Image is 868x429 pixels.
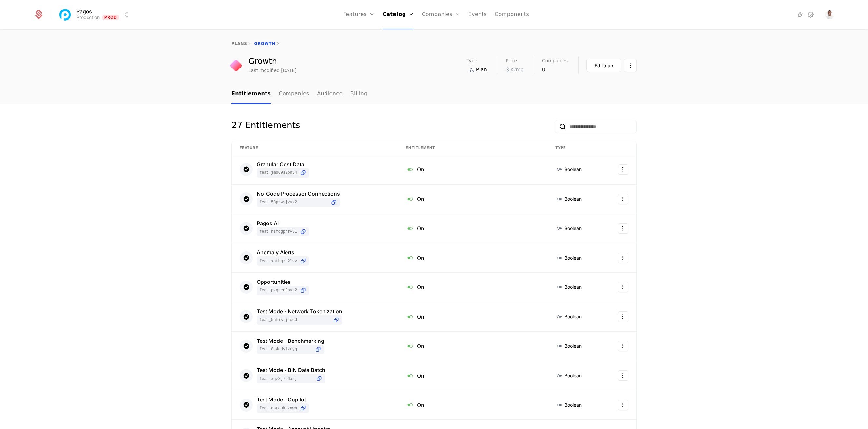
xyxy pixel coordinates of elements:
[807,11,815,19] a: Settings
[564,343,582,349] span: Boolean
[259,259,297,264] span: feat_XNTbGZb2LVV
[257,162,309,167] div: Granular Cost Data
[350,85,367,104] a: Billing
[564,255,582,261] span: Boolean
[406,224,539,233] div: On
[248,67,297,74] div: Last modified [DATE]
[406,400,539,409] div: On
[618,400,628,410] button: Select action
[406,371,539,380] div: On
[406,283,539,291] div: On
[618,311,628,322] button: Select action
[564,372,582,379] span: Boolean
[564,284,582,290] span: Boolean
[259,347,312,352] span: feat_8A4eDyiZRyG
[257,191,340,196] div: No-Code Processor Connections
[618,282,628,292] button: Select action
[317,85,343,104] a: Audience
[76,14,100,21] div: Production
[618,223,628,234] button: Select action
[618,341,628,351] button: Select action
[564,166,582,173] span: Boolean
[564,225,582,232] span: Boolean
[231,120,300,133] div: 27 Entitlements
[257,250,309,255] div: Anomaly Alerts
[476,66,487,74] span: Plan
[825,10,834,19] button: Open user button
[618,194,628,204] button: Select action
[257,309,342,314] div: Test Mode - Network Tokenization
[564,196,582,202] span: Boolean
[406,165,539,174] div: On
[231,85,367,104] ul: Choose Sub Page
[257,221,309,226] div: Pagos AI
[102,15,119,20] span: Prod
[618,253,628,263] button: Select action
[542,58,568,63] span: Companies
[257,279,309,284] div: Opportunities
[467,58,477,63] span: Type
[586,59,621,72] button: Editplan
[406,195,539,203] div: On
[57,7,73,23] img: Pagos
[231,41,247,46] a: plans
[76,9,92,14] span: Pagos
[398,141,547,155] th: Entitlement
[257,397,309,402] div: Test Mode - Copilot
[259,170,297,175] span: feat_jMd69S2BH54
[232,141,398,155] th: Feature
[564,313,582,320] span: Boolean
[624,59,637,72] button: Select action
[796,11,804,19] a: Integrations
[406,253,539,262] div: On
[618,370,628,381] button: Select action
[279,85,309,104] a: Companies
[59,8,131,22] button: Select environment
[542,66,568,73] div: 0
[506,58,517,63] span: Price
[259,229,297,234] span: feat_hSFDgphFv5L
[825,10,834,19] img: LJ Durante
[259,376,313,381] span: feat_Xqz8J7E6Asj
[248,57,297,65] div: Growth
[259,317,330,322] span: feat_5NTisfj4CcD
[547,141,607,155] th: Type
[259,288,297,293] span: feat_PzgzeN9pyZ2
[259,200,328,205] span: feat_58pRWSjVYX2
[618,164,628,175] button: Select action
[595,62,613,69] div: Edit plan
[506,66,523,73] div: $1K /mo
[231,85,637,104] nav: Main
[231,85,271,104] a: Entitlements
[257,367,325,373] div: Test Mode - BIN Data Batch
[257,338,324,343] div: Test Mode - Benchmarking
[259,406,297,411] span: feat_eBrcUkPznWH
[406,342,539,350] div: On
[406,312,539,321] div: On
[564,402,582,408] span: Boolean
